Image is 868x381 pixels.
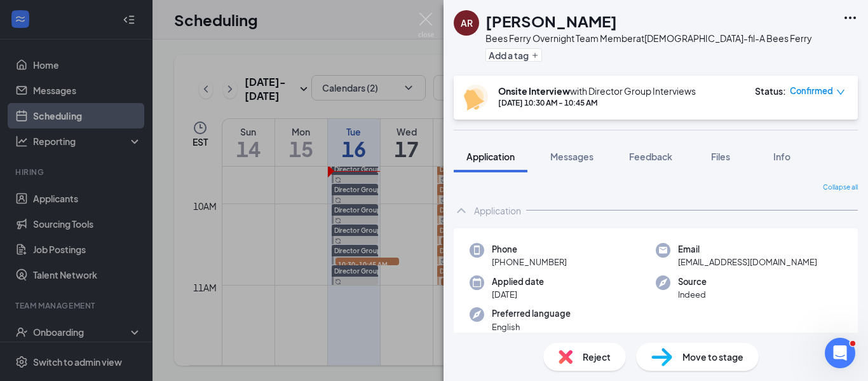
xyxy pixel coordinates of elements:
span: Move to stage [682,350,743,364]
span: Reject [583,350,611,364]
iframe: Intercom live chat [825,338,855,368]
span: down [836,88,845,97]
span: Indeed [678,288,707,301]
span: Preferred language [492,307,571,320]
div: AR [461,17,473,29]
button: PlusAdd a tag [485,48,542,62]
span: [DATE] [492,288,544,301]
div: Application [474,204,521,217]
b: Onsite Interview [498,85,570,97]
span: Email [678,243,817,256]
span: Info [773,151,790,162]
div: Status : [755,85,786,97]
span: [EMAIL_ADDRESS][DOMAIN_NAME] [678,256,817,268]
span: Feedback [629,151,672,162]
span: Applied date [492,275,544,288]
svg: Plus [531,52,539,59]
span: [PHONE_NUMBER] [492,256,567,268]
h1: [PERSON_NAME] [485,10,617,32]
svg: Ellipses [843,10,858,25]
span: Phone [492,243,567,256]
span: English [492,321,571,333]
div: [DATE] 10:30 AM - 10:45 AM [498,97,696,108]
span: Application [466,151,515,162]
div: with Director Group Interviews [498,85,696,97]
span: Source [678,275,707,288]
div: Bees Ferry Overnight Team Member at [DEMOGRAPHIC_DATA]-fil-A Bees Ferry [485,32,812,45]
span: Confirmed [790,85,833,97]
span: Messages [550,151,593,162]
svg: ChevronUp [454,203,469,218]
span: Collapse all [823,183,858,193]
span: Files [711,151,730,162]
